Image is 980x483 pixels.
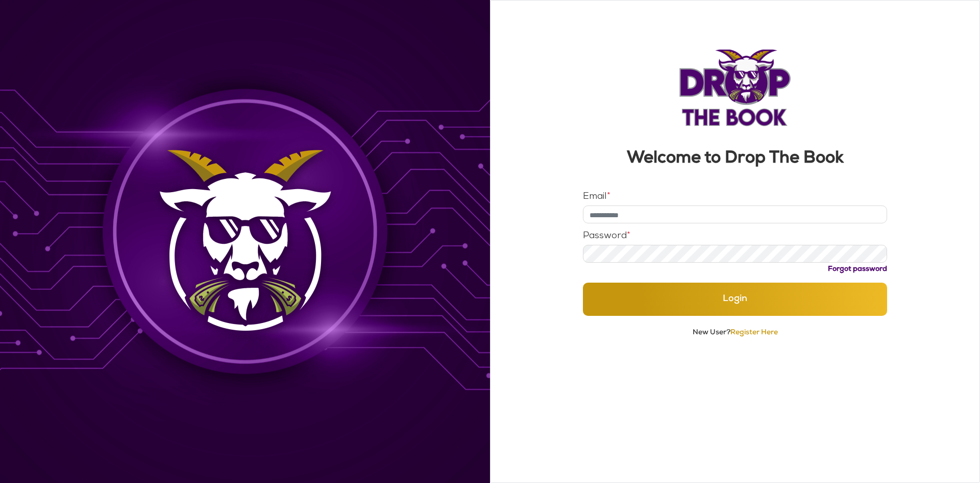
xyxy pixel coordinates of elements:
[148,140,342,343] img: Background Image
[678,50,792,126] img: Logo
[583,283,888,316] button: Login
[730,329,778,336] a: Register Here
[828,266,887,273] a: Forgot password
[583,192,610,201] label: Email
[583,151,888,168] h3: Welcome to Drop The Book
[583,232,630,241] label: Password
[583,328,888,338] p: New User?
